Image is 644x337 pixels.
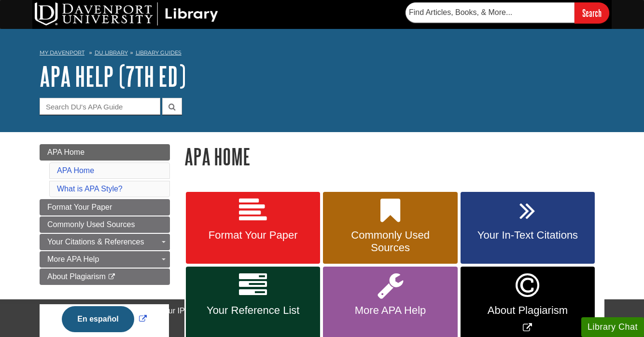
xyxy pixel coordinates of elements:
a: My Davenport [40,49,84,57]
span: More APA Help [47,255,99,263]
a: DU Library [95,49,128,56]
a: Library Guides [136,49,182,56]
a: About Plagiarism [40,269,170,285]
input: Search [574,2,609,23]
form: Searches DU Library's articles, books, and more [406,2,609,23]
span: Commonly Used Sources [330,229,450,254]
a: Commonly Used Sources [323,192,457,264]
button: En español [62,306,134,332]
a: Commonly Used Sources [40,216,170,233]
img: DU Library [35,2,218,26]
a: APA Home [40,144,170,161]
span: Format Your Paper [193,229,313,242]
a: APA Home [57,166,94,175]
input: Search DU's APA Guide [40,98,160,115]
span: About Plagiarism [47,272,106,281]
span: More APA Help [330,304,450,317]
a: Format Your Paper [40,199,170,216]
span: Your In-Text Citations [468,229,588,242]
a: Your Citations & References [40,234,170,250]
nav: breadcrumb [40,46,604,62]
span: Your Reference List [193,304,313,317]
span: Your Citations & References [47,238,144,246]
span: About Plagiarism [468,304,588,317]
a: What is APA Style? [57,185,123,193]
a: More APA Help [40,251,170,268]
span: Format Your Paper [47,203,112,211]
a: Your In-Text Citations [461,192,595,264]
span: Commonly Used Sources [47,220,135,229]
input: Find Articles, Books, & More... [406,2,574,23]
span: APA Home [47,148,84,156]
a: APA Help (7th Ed) [40,61,186,91]
h1: APA Home [184,144,604,169]
button: Library Chat [581,317,644,337]
i: This link opens in a new window [108,274,116,280]
a: Format Your Paper [186,192,320,264]
a: Link opens in new window [59,315,149,323]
